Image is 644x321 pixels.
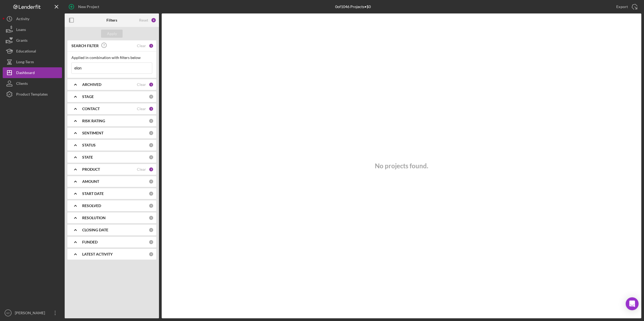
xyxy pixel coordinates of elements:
div: Grants [16,35,27,47]
div: 1 [149,43,154,48]
b: FUNDED [82,240,98,244]
div: 0 [149,240,154,245]
button: Activity [3,13,62,24]
div: Long-Term [16,57,34,69]
b: START DATE [82,191,104,196]
h3: No projects found. [375,162,428,170]
button: Educational [3,46,62,57]
button: Grants [3,35,62,46]
div: 1 [149,82,154,87]
div: Dashboard [16,67,35,79]
div: Loans [16,24,26,36]
b: RISK RATING [82,119,105,123]
div: [PERSON_NAME] [13,308,49,320]
div: 0 [149,143,154,148]
div: 0 [149,94,154,99]
button: Product Templates [3,89,62,100]
div: 0 of 1046 Projects • $0 [335,5,371,9]
b: ARCHIVED [82,82,101,87]
b: STATUS [82,143,96,147]
b: Filters [106,18,117,22]
b: SEARCH FILTER [71,44,99,48]
b: SENTIMENT [82,131,103,135]
button: Loans [3,24,62,35]
div: Clear [137,44,146,48]
b: RESOLVED [82,204,101,208]
div: 3 [149,106,154,111]
button: Export [611,1,641,12]
button: New Project [65,1,105,12]
button: Long-Term [3,57,62,67]
div: New Project [78,1,99,12]
b: CLOSING DATE [82,228,108,232]
div: 0 [149,118,154,123]
div: 8 [151,18,156,23]
div: Open Intercom Messenger [626,297,639,310]
div: 0 [149,179,154,184]
div: Educational [16,46,36,58]
text: SC [6,312,10,315]
button: Clients [3,78,62,89]
button: SC[PERSON_NAME] [3,308,62,318]
div: Export [616,1,628,12]
b: LATEST ACTIVITY [82,252,113,256]
div: 0 [149,131,154,135]
div: Clients [16,78,28,90]
div: Activity [16,13,29,26]
div: 0 [149,228,154,232]
div: Applied in combination with filters below [71,55,152,60]
div: 0 [149,155,154,160]
div: 3 [149,167,154,172]
div: Apply [107,30,117,38]
div: 0 [149,215,154,220]
div: 0 [149,191,154,196]
div: 0 [149,203,154,208]
b: STATE [82,155,93,159]
b: STAGE [82,95,94,99]
b: AMOUNT [82,179,99,184]
b: CONTACT [82,107,100,111]
b: RESOLUTION [82,216,106,220]
div: Clear [137,167,146,172]
div: Product Templates [16,89,48,101]
div: Clear [137,82,146,87]
b: PRODUCT [82,167,100,172]
button: Dashboard [3,67,62,78]
div: Reset [139,18,148,22]
button: Apply [101,30,123,38]
div: Clear [137,107,146,111]
div: 0 [149,252,154,257]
